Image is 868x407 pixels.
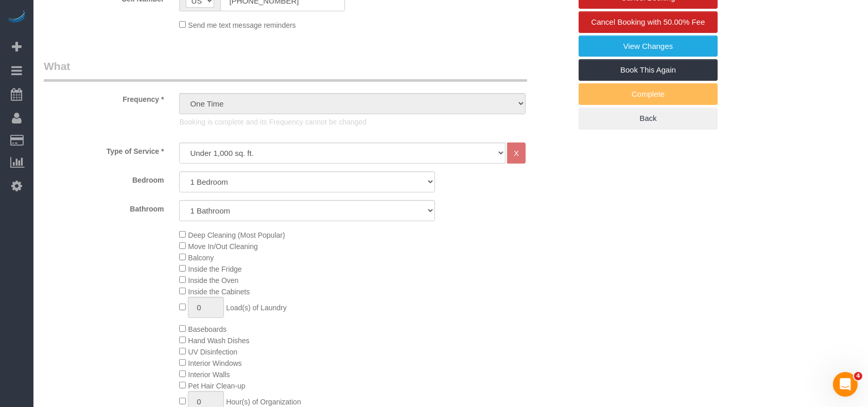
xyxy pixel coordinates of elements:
[579,59,718,81] a: Book This Again
[188,370,230,379] span: Interior Walls
[188,337,249,345] span: Hand Wash Dishes
[579,36,718,57] a: View Changes
[188,265,241,273] span: Inside the Fridge
[188,382,245,390] span: Pet Hair Clean-up
[36,143,171,156] label: Type of Service *
[44,59,527,82] legend: What
[579,11,718,33] a: Cancel Booking with 50.00% Fee
[579,108,718,129] a: Back
[833,372,858,397] iframe: Intercom live chat
[188,21,296,29] span: Send me text message reminders
[179,117,526,127] p: Booking is complete and its Frequency cannot be changed
[226,304,287,312] span: Load(s) of Laundry
[854,372,862,380] span: 4
[188,348,237,356] span: UV Disinfection
[36,91,171,104] label: Frequency *
[36,171,171,185] label: Bedroom
[6,10,27,25] img: Automaid Logo
[226,398,301,406] span: Hour(s) of Organization
[188,276,238,285] span: Inside the Oven
[188,325,227,333] span: Baseboards
[188,231,285,239] span: Deep Cleaning (Most Popular)
[188,288,250,296] span: Inside the Cabinets
[592,17,705,26] span: Cancel Booking with 50.00% Fee
[36,200,171,214] label: Bathroom
[188,242,257,251] span: Move In/Out Cleaning
[188,359,241,367] span: Interior Windows
[188,254,214,262] span: Balcony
